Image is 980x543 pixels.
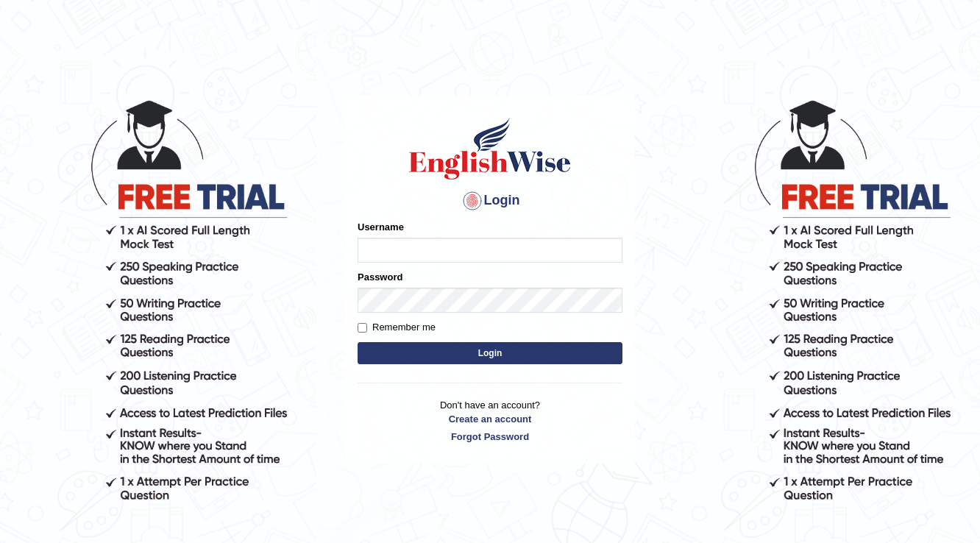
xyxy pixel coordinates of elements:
input: Remember me [358,323,367,333]
button: Login [358,342,622,364]
img: Logo of English Wise sign in for intelligent practice with AI [406,116,574,182]
label: Username [358,220,404,234]
p: Don't have an account? [358,398,622,444]
a: Create an account [358,412,622,426]
label: Password [358,270,402,284]
h4: Login [358,189,622,213]
label: Remember me [358,320,436,335]
a: Forgot Password [358,430,622,444]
